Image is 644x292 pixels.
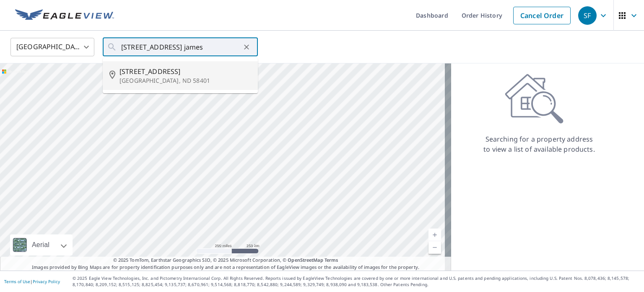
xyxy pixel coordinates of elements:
[578,6,597,25] div: SF
[10,234,73,255] div: Aerial
[73,275,640,288] p: © 2025 Eagle View Technologies, Inc. and Pictometry International Corp. All Rights Reserved. Repo...
[428,229,441,241] a: Current Level 5, Zoom In
[428,241,441,254] a: Current Level 5, Zoom Out
[15,9,114,22] img: EV Logo
[325,257,338,263] a: Terms
[4,279,60,284] p: |
[241,41,252,53] button: Clear
[4,279,30,284] a: Terms of Use
[119,66,251,76] span: [STREET_ADDRESS]
[113,257,338,264] span: © 2025 TomTom, Earthstar Geographics SIO, © 2025 Microsoft Corporation, ©
[288,257,323,263] a: OpenStreetMap
[33,279,60,284] a: Privacy Policy
[119,76,251,85] p: [GEOGRAPHIC_DATA], ND 58401
[513,7,571,24] a: Cancel Order
[29,234,52,255] div: Aerial
[10,35,94,59] div: [GEOGRAPHIC_DATA]
[483,134,595,154] p: Searching for a property address to view a list of available products.
[121,35,241,59] input: Search by address or latitude-longitude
